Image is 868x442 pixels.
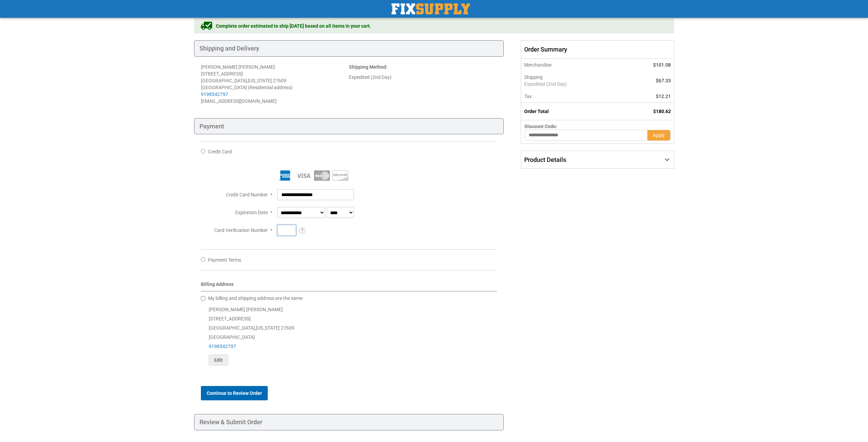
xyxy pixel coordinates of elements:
strong: Order Total [524,109,549,114]
span: Apply [653,133,665,138]
th: Merchandise [521,59,623,71]
img: Discover [333,170,348,181]
button: Continue to Review Order [201,386,268,400]
span: $12.21 [656,94,671,99]
img: American Express [277,170,293,181]
span: Expiration Date [235,210,268,215]
span: [EMAIL_ADDRESS][DOMAIN_NAME] [201,98,277,104]
a: 9198542797 [201,92,228,97]
span: Credit Card [208,149,232,154]
div: Billing Address [201,281,497,291]
span: [US_STATE] [256,325,280,331]
strong: : [349,64,387,70]
div: Payment [194,118,504,135]
th: Tax [521,90,623,103]
span: Edit [214,357,223,363]
span: Product Details [524,156,566,163]
span: Continue to Review Order [207,390,262,396]
span: Shipping Method [349,64,386,70]
span: Shipping [524,74,543,80]
button: Edit [209,355,228,365]
a: store logo [392,3,470,14]
span: Discount Code: [525,124,557,129]
a: 9198542797 [209,344,236,349]
span: Payment Terms [208,257,241,263]
span: $67.33 [656,78,671,83]
div: Shipping and Delivery [194,40,504,57]
span: Expedited (2nd Day) [524,81,620,87]
span: Complete order estimated to ship [DATE] based on all items in your cart. [216,23,371,29]
span: Order Summary [521,40,674,59]
span: $180.62 [653,109,671,114]
span: My billing and shipping address are the same [208,295,303,301]
span: Card Verification Number [214,227,268,233]
span: [US_STATE] [248,78,272,83]
img: Fix Industrial Supply [392,3,470,14]
address: [PERSON_NAME] [PERSON_NAME] [STREET_ADDRESS] [GEOGRAPHIC_DATA] , 27609 [GEOGRAPHIC_DATA] (Residen... [201,64,349,105]
button: Apply [647,130,671,141]
div: Review & Submit Order [194,414,504,430]
img: Visa [296,170,311,181]
div: Expedited (2nd Day) [349,74,497,81]
span: Credit Card Number [226,192,268,197]
span: $101.08 [653,62,671,68]
div: [PERSON_NAME] [PERSON_NAME] [STREET_ADDRESS] [GEOGRAPHIC_DATA] , 27609 [GEOGRAPHIC_DATA] [201,305,497,365]
img: MasterCard [314,170,330,181]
